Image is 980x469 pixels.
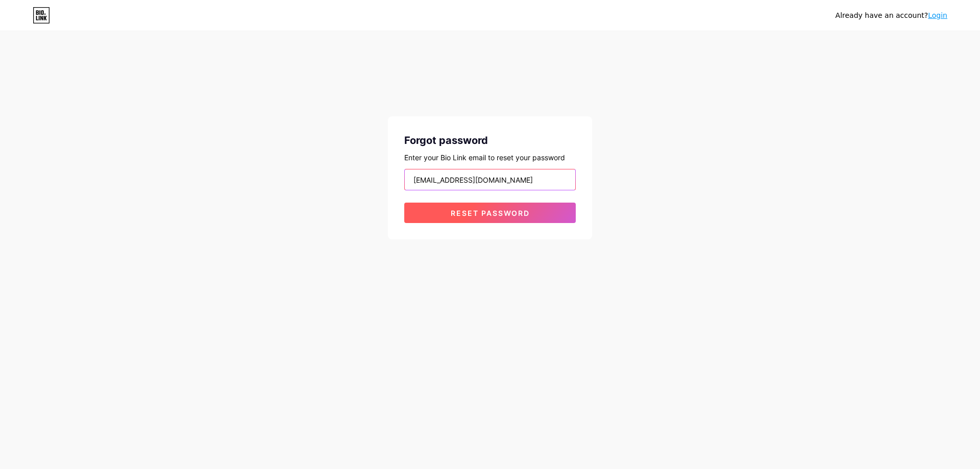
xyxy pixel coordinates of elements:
[404,203,576,223] button: Reset password
[404,152,576,163] div: Enter your Bio Link email to reset your password
[928,11,947,19] a: Login
[451,209,530,217] span: Reset password
[404,133,576,148] div: Forgot password
[836,10,947,21] div: Already have an account?
[405,169,575,190] input: Email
